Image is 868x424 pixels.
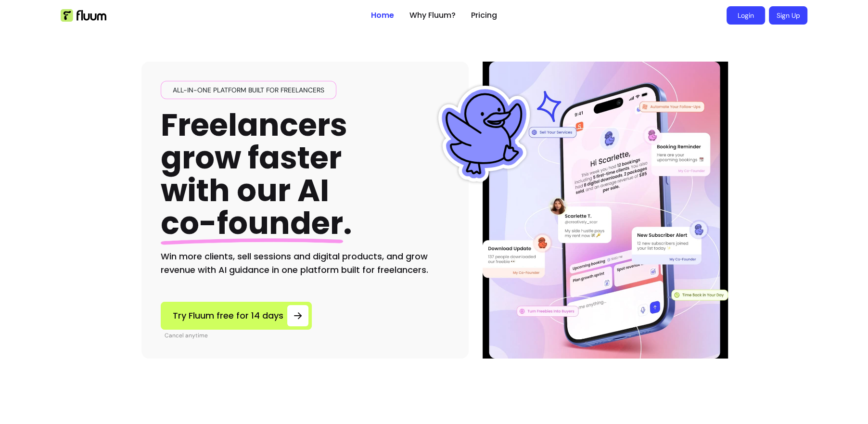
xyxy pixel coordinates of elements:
[727,6,765,25] a: Login
[484,62,727,359] img: Illustration of Fluum AI Co-Founder on a smartphone, showing solo business performance insights s...
[61,9,106,22] img: Fluum Logo
[436,86,532,182] img: Fluum Duck sticker
[161,202,343,244] span: co-founder
[409,10,456,21] a: Why Fluum?
[161,302,312,330] a: Try Fluum free for 14 days
[769,6,807,25] a: Sign Up
[173,309,283,322] span: Try Fluum free for 14 days
[169,85,328,95] span: All-in-one platform built for freelancers
[161,109,352,240] h1: Freelancers grow faster with our AI .
[471,10,497,21] a: Pricing
[165,332,312,339] p: Cancel anytime
[161,250,449,277] h2: Win more clients, sell sessions and digital products, and grow revenue with AI guidance in one pl...
[371,10,394,21] a: Home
